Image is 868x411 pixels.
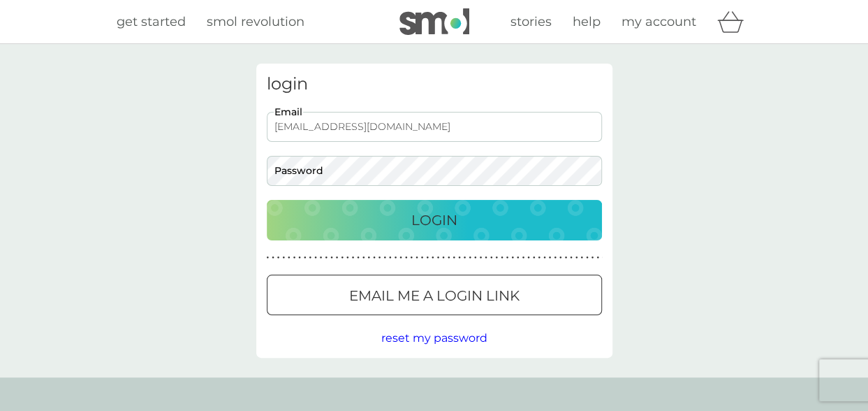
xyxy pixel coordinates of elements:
p: ● [575,254,578,261]
p: ● [432,254,434,261]
p: ● [346,254,349,261]
p: ● [517,254,520,261]
p: ● [458,254,461,261]
p: ● [293,254,296,261]
button: reset my password [381,329,487,347]
p: ● [373,254,376,261]
span: stories [510,14,552,29]
p: ● [325,254,328,261]
a: my account [621,12,696,32]
p: ● [415,254,418,261]
p: ● [405,254,408,261]
img: smol [399,8,469,35]
p: ● [309,254,312,261]
p: ● [565,254,568,261]
p: ● [538,254,540,261]
span: get started [117,14,186,29]
span: smol revolution [207,14,304,29]
a: stories [510,12,552,32]
p: ● [501,254,503,261]
p: ● [272,254,274,261]
p: ● [448,254,450,261]
p: ● [453,254,455,261]
p: ● [399,254,402,261]
p: ● [442,254,445,261]
p: ● [336,254,339,261]
p: ● [543,254,546,261]
p: Login [411,209,457,231]
p: ● [320,254,323,261]
p: ● [469,254,471,261]
p: ● [522,254,525,261]
p: ● [490,254,493,261]
p: ● [549,254,552,261]
p: ● [410,254,413,261]
p: ● [474,254,477,261]
p: ● [554,254,557,261]
p: ● [586,254,589,261]
p: ● [367,254,370,261]
p: ● [352,254,355,261]
p: ● [480,254,483,261]
p: ● [533,254,536,261]
p: ● [580,254,583,261]
p: ● [591,254,594,261]
p: ● [341,254,344,261]
p: ● [596,254,599,261]
div: basket [717,8,752,36]
p: ● [282,254,285,261]
p: Email me a login link [349,284,520,307]
p: ● [357,254,360,261]
p: ● [437,254,440,261]
p: ● [330,254,333,261]
p: ● [288,254,290,261]
p: ● [314,254,317,261]
p: ● [277,254,280,261]
p: ● [362,254,365,261]
span: reset my password [381,331,487,345]
button: Login [267,200,602,240]
p: ● [527,254,530,261]
p: ● [378,254,381,261]
p: ● [395,254,397,261]
p: ● [267,254,270,261]
a: get started [117,12,186,32]
button: Email me a login link [267,275,602,315]
a: smol revolution [207,12,304,32]
p: ● [421,254,424,261]
p: ● [389,254,392,261]
p: ● [383,254,386,261]
p: ● [511,254,514,261]
p: ● [426,254,429,261]
p: ● [559,254,562,261]
h3: login [267,74,602,94]
p: ● [485,254,487,261]
p: ● [506,254,509,261]
p: ● [304,254,307,261]
p: ● [570,254,573,261]
span: help [573,14,601,29]
p: ● [464,254,466,261]
span: my account [621,14,696,29]
p: ● [298,254,301,261]
a: help [573,12,601,32]
p: ● [495,254,498,261]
